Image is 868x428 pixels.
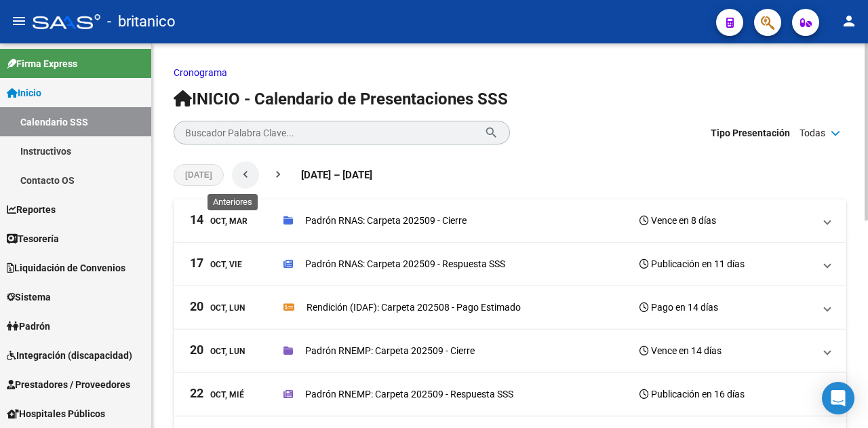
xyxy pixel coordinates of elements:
button: [DATE] [174,164,224,186]
p: Padrón RNEMP: Carpeta 202509 - Respuesta SSS [305,387,513,402]
mat-expansion-panel-header: 17Oct, ViePadrón RNAS: Carpeta 202509 - Respuesta SSSPublicación en 11 días [174,243,846,286]
span: Tesorería [7,231,59,246]
span: [DATE] – [DATE] [301,168,372,182]
div: Oct, Lun [190,344,245,358]
span: 14 [190,214,203,226]
span: Padrón [7,319,50,334]
span: Firma Express [7,56,77,71]
div: Oct, Mié [190,387,244,402]
span: Integración (discapacidad) [7,348,132,363]
mat-icon: chevron_left [239,168,252,181]
mat-expansion-panel-header: 20Oct, LunRendición (IDAF): Carpeta 202508 - Pago EstimadoPago en 14 días [174,286,846,330]
mat-expansion-panel-header: 20Oct, LunPadrón RNEMP: Carpeta 202509 - CierreVence en 14 días [174,330,846,373]
p: Padrón RNAS: Carpeta 202509 - Respuesta SSS [305,256,505,271]
span: 20 [190,300,203,313]
span: 20 [190,344,203,356]
span: Sistema [7,290,51,305]
mat-icon: search [484,124,498,140]
a: Cronograma [174,67,227,78]
h3: Vence en 8 días [639,211,716,230]
span: 17 [190,257,203,269]
span: Reportes [7,202,56,217]
div: Oct, Lun [190,300,245,315]
h3: Vence en 14 días [639,341,722,360]
mat-icon: chevron_right [271,168,285,181]
span: - britanico [107,7,176,37]
h3: Publicación en 16 días [639,385,745,404]
div: Oct, Mar [190,214,248,228]
p: Padrón RNEMP: Carpeta 202509 - Cierre [305,343,475,358]
span: Tipo Presentación [711,125,790,140]
p: Padrón RNAS: Carpeta 202509 - Cierre [305,213,467,228]
p: Rendición (IDAF): Carpeta 202508 - Pago Estimado [307,300,521,315]
span: Liquidación de Convenios [7,260,125,275]
h3: Publicación en 11 días [639,254,745,273]
span: Inicio [7,85,41,100]
span: Hospitales Públicos [7,406,105,421]
mat-expansion-panel-header: 14Oct, MarPadrón RNAS: Carpeta 202509 - CierreVence en 8 días [174,199,846,243]
span: 22 [190,387,203,400]
span: INICIO - Calendario de Presentaciones SSS [174,90,508,109]
h3: Pago en 14 días [639,298,718,317]
div: Open Intercom Messenger [822,382,854,414]
span: Prestadores / Proveedores [7,377,130,392]
mat-icon: menu [11,13,27,29]
span: Todas [800,125,825,140]
mat-icon: person [841,13,857,29]
div: Oct, Vie [190,257,242,271]
mat-expansion-panel-header: 22Oct, MiéPadrón RNEMP: Carpeta 202509 - Respuesta SSSPublicación en 16 días [174,373,846,416]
